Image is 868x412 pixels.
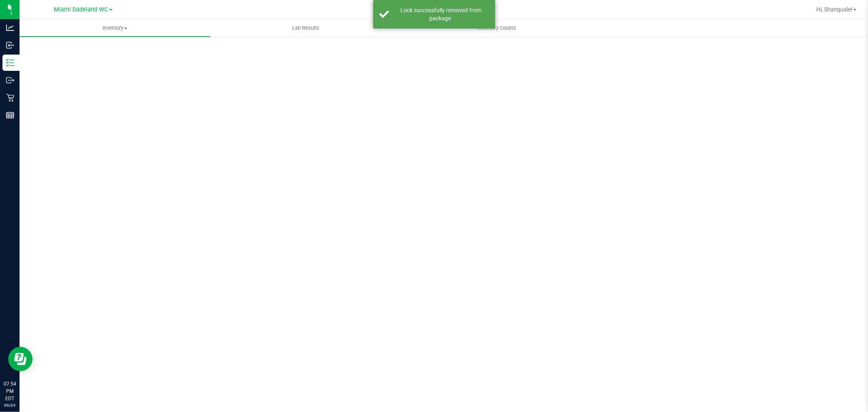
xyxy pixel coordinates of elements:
iframe: Resource center [8,347,33,371]
span: Inventory [20,24,210,32]
inline-svg: Analytics [6,24,14,32]
inline-svg: Inventory [6,59,14,67]
inline-svg: Retail [6,94,14,102]
span: Hi, Shanquale! [816,6,853,13]
div: Lock successfully removed from package. [394,6,489,22]
p: 07:54 PM EDT [4,380,16,402]
a: Lab Results [210,20,401,37]
span: Lab Results [281,24,330,32]
span: Inventory Counts [467,24,527,32]
span: Miami Dadeland WC [54,6,108,13]
inline-svg: Outbound [6,76,14,84]
p: 09/24 [4,402,16,408]
inline-svg: Reports [6,111,14,119]
a: Inventory Counts [401,20,592,37]
inline-svg: Inbound [6,41,14,49]
a: Inventory [20,20,210,37]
